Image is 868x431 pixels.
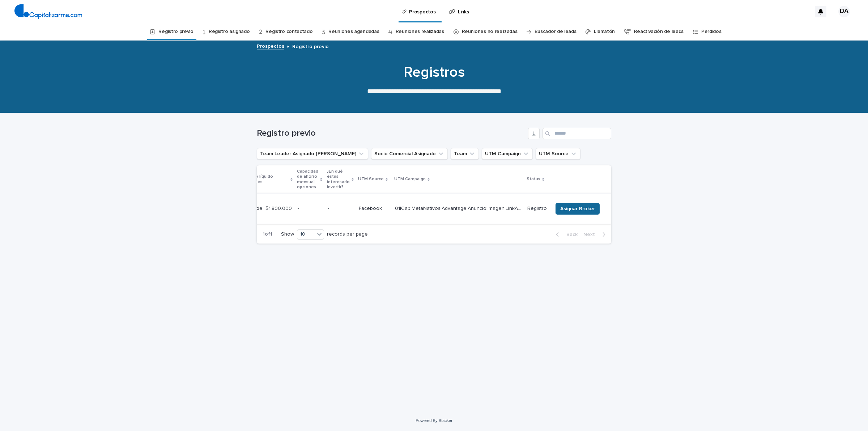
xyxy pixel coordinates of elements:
[527,206,547,212] p: Registro
[327,168,350,191] p: ¿En qué estás interesado invertir?
[358,175,384,183] p: UTM Source
[327,231,368,237] p: records per page
[14,4,82,19] img: 4arMvv9wSvmHTHbXwTim
[298,206,322,212] p: -
[580,231,611,238] button: Next
[281,231,294,237] p: Show
[394,175,426,183] p: UTM Campaign
[462,23,518,40] a: Reuniones no realizadas
[395,204,523,212] p: 01|CapiMetaNativos|Advantage|Anuncio|Imagen|LinkAd|AON|Agosto|2025|Capitalizarme|SinPie|Nueva_Calif
[257,128,525,139] h1: Registro previo
[396,23,444,40] a: Reuniones realizadas
[209,23,250,40] a: Registro asignado
[527,175,540,183] p: Status
[701,23,722,40] a: Perdidos
[562,232,578,237] span: Back
[265,23,312,40] a: Registro contactado
[297,168,318,191] p: Capacidad de ahorro mensual opciones
[359,204,383,212] p: Facebook
[482,148,533,160] button: UTM Campaign
[328,206,353,212] p: -
[594,23,615,40] a: Llamatón
[257,42,284,50] a: Prospectos
[416,418,452,423] a: Powered By Stacker
[158,23,193,40] a: Registro previo
[292,42,329,50] p: Registro previo
[583,232,599,237] span: Next
[451,148,479,160] button: Team
[244,206,292,212] p: más_de_$1.800.000
[257,64,611,81] h1: Registros
[838,6,850,17] div: DA
[371,148,448,160] button: Socio Comercial Asignado
[35,194,611,224] tr: [DATE] 09:42 pm[PERSON_NAME] [PERSON_NAME] Camiruaga [PERSON_NAME][PERSON_NAME] [PERSON_NAME] Cam...
[560,205,595,212] span: Asignar Broker
[257,148,368,160] button: Team Leader Asignado LLamados
[257,225,278,243] p: 1 of 1
[536,148,580,160] button: UTM Source
[535,23,576,40] a: Buscador de leads
[556,203,600,215] button: Asignar Broker
[243,173,289,186] p: Sueldo líquido opciones
[634,23,684,40] a: Reactivación de leads
[550,231,580,238] button: Back
[328,23,379,40] a: Reuniones agendadas
[542,128,611,139] input: Search
[297,231,315,238] div: 10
